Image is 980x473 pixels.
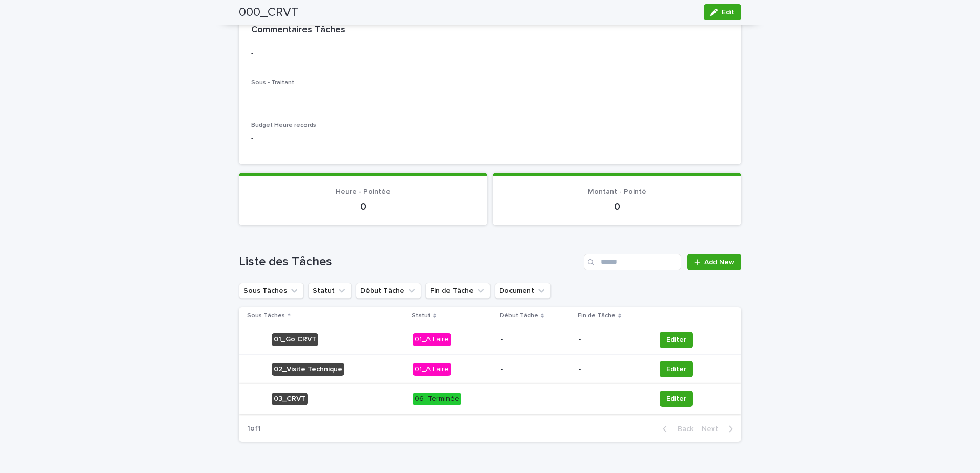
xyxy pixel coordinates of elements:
[578,310,616,321] p: Fin de Tâche
[588,188,646,196] span: Montant - Pointé
[413,363,451,376] div: 01_A Faire
[425,283,491,299] button: Fin de Tâche
[413,333,451,346] div: 01_A Faire
[251,201,475,213] p: 0
[413,393,461,405] div: 06_Terminée
[579,335,647,344] p: -
[666,364,686,374] span: Editer
[584,254,681,270] input: Search
[239,254,580,269] h1: Liste des Tâches
[501,395,570,403] p: -
[251,91,729,101] p: -
[336,188,391,196] span: Heure - Pointée
[579,395,647,403] p: -
[251,48,729,59] p: -
[655,424,698,434] button: Back
[495,283,551,299] button: Document
[501,335,570,344] p: -
[660,361,693,377] button: Editer
[272,393,308,405] div: 03_CRVT
[239,384,741,414] tr: 03_CRVT06_Terminée--Editer
[500,310,538,321] p: Début Tâche
[239,325,741,355] tr: 01_Go CRVT01_A Faire--Editer
[412,310,431,321] p: Statut
[501,365,570,374] p: -
[704,4,741,20] button: Edit
[272,333,318,346] div: 01_Go CRVT
[251,80,294,86] span: Sous - Traitant
[239,283,304,299] button: Sous Tâches
[722,9,734,16] span: Edit
[687,254,741,270] a: Add New
[239,5,298,20] h2: 000_CRVT
[251,25,345,36] h2: Commentaires Tâches
[666,394,686,404] span: Editer
[666,335,686,345] span: Editer
[671,425,693,433] span: Back
[660,332,693,348] button: Editer
[660,391,693,407] button: Editer
[239,354,741,384] tr: 02_Visite Technique01_A Faire--Editer
[356,283,421,299] button: Début Tâche
[239,416,269,441] p: 1 of 1
[704,259,734,266] span: Add New
[308,283,352,299] button: Statut
[251,122,316,128] span: Budget Heure records
[272,363,344,376] div: 02_Visite Technique
[702,425,724,433] span: Next
[247,310,285,321] p: Sous Tâches
[505,201,729,213] p: 0
[251,133,729,144] p: -
[698,424,741,434] button: Next
[579,365,647,374] p: -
